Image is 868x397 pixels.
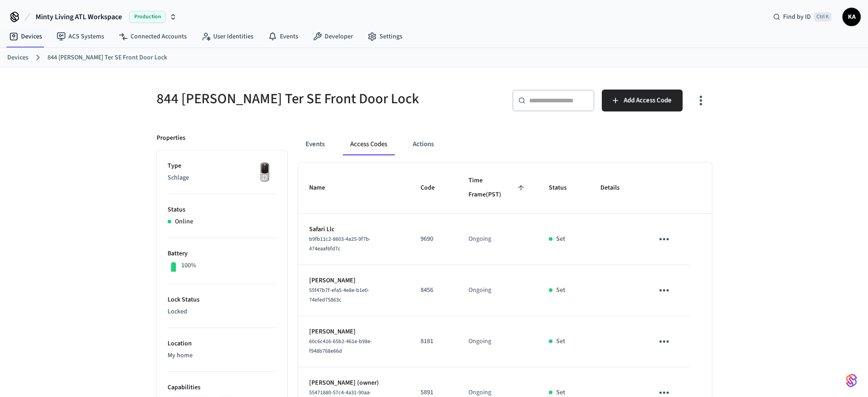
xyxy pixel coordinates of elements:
a: 844 [PERSON_NAME] Ter SE Front Door Lock [47,53,167,63]
a: Settings [360,28,410,45]
span: Production [129,11,166,23]
span: Name [309,181,337,195]
div: Find by IDCtrl K [766,9,839,25]
p: Set [556,337,565,346]
a: Devices [2,28,49,45]
p: My home [168,351,276,360]
span: Add Access Code [624,95,672,106]
a: Developer [305,28,360,45]
span: b9fb11c2-8603-4a25-9f7b-474eaaf6fd7c [309,235,371,253]
span: Find by ID [783,12,811,21]
img: SeamLogoGradient.69752ec5.svg [846,373,857,388]
td: Ongoing [458,316,538,367]
h5: 844 [PERSON_NAME] Ter SE Front Door Lock [157,90,429,108]
button: Add Access Code [602,90,683,111]
p: [PERSON_NAME] [309,327,399,337]
p: 8181 [421,337,447,346]
p: Lock Status [168,295,276,305]
p: 9690 [421,234,447,244]
p: Properties [157,133,185,143]
div: ant example [298,133,712,155]
p: Type [168,161,276,171]
span: Minty Living ATL Workspace [36,11,122,22]
p: Set [556,286,565,295]
span: 55f47b7f-efa5-4e8e-b1e0-74efed75863c [309,286,369,304]
button: Access Codes [343,133,395,155]
a: Events [261,28,305,45]
span: Ctrl K [814,12,831,21]
p: Locked [168,307,276,317]
p: Location [168,339,276,349]
span: 60c6c416-65b2-461e-b98e-f948b768e66d [309,338,372,355]
button: Events [298,133,332,155]
td: Ongoing [458,265,538,316]
span: Code [421,181,447,195]
span: Status [549,181,579,195]
button: Actions [405,133,441,155]
td: Ongoing [458,214,538,265]
p: Capabilities [168,383,276,392]
p: Online [175,217,193,227]
p: Battery [168,249,276,259]
p: Set [556,234,565,244]
a: ACS Systems [49,28,111,45]
img: Yale Assure Touchscreen Wifi Smart Lock, Satin Nickel, Front [253,161,276,184]
p: Status [168,205,276,215]
a: Devices [7,53,28,63]
p: 8456 [421,286,447,295]
p: 100% [181,261,196,270]
span: Details [600,181,631,195]
p: Safari Llc [309,225,399,234]
span: KA [843,9,860,25]
span: Time Frame(PST) [468,174,527,202]
a: Connected Accounts [111,28,194,45]
p: Schlage [168,173,276,183]
a: User Identities [194,28,261,45]
p: [PERSON_NAME] [309,276,399,286]
p: [PERSON_NAME] (owner) [309,378,399,388]
button: KA [842,8,861,26]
